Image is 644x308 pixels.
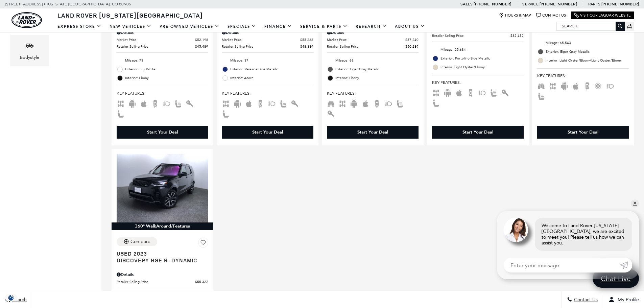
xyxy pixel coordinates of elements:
span: AWD [338,101,347,105]
input: Search [557,22,624,30]
span: Backup Camera [151,101,159,105]
a: [PHONE_NUMBER] [540,1,577,7]
span: Retailer Selling Price [432,33,510,38]
img: Agent profile photo [504,218,528,242]
span: AWD [432,90,440,95]
span: AWD [117,101,125,105]
span: Service [522,2,538,6]
span: Retailer Selling Price [222,44,300,49]
section: Click to Open Cookie Consent Modal [3,294,19,301]
span: Retailer Selling Price [117,279,195,284]
span: $52,198 [195,37,208,42]
span: Key Features : [222,90,313,97]
span: Exterior: Eiger Gray Metallic [335,66,419,73]
a: Land Rover [US_STATE][GEOGRAPHIC_DATA] [53,11,207,19]
div: Start Your Deal [117,126,208,139]
a: Finance [260,21,296,32]
span: $45,489 [195,44,208,49]
div: Start Your Deal [327,126,419,139]
img: Opt-Out Icon [3,294,19,301]
a: Specials [223,21,260,32]
div: 360° WalkAround/Features [112,222,213,230]
a: [STREET_ADDRESS] • [US_STATE][GEOGRAPHIC_DATA], CO 80905 [5,2,131,6]
span: Apple Car-Play [572,83,580,88]
span: Retailer Selling Price [327,44,405,49]
div: Start Your Deal [357,129,388,135]
span: Android Auto [233,101,241,105]
span: Leather Seats [432,100,440,105]
span: Backup Camera [583,83,591,88]
a: Visit Our Jaguar Website [574,13,631,18]
span: Market Price [327,37,405,42]
li: Mileage: 65,543 [537,39,629,47]
span: $50,289 [405,44,419,49]
span: Market Price [117,37,195,42]
div: Pricing Details - Discovery HSE R-Dynamic [117,271,208,278]
a: Retailer Selling Price $55,322 [117,279,208,284]
nav: Main Navigation [53,21,429,32]
a: Market Price $55,238 [222,37,313,42]
button: Open user profile menu [603,291,644,308]
span: Key Features : [537,72,629,79]
span: Android Auto [444,90,452,95]
a: Retailer Selling Price $50,289 [327,44,419,49]
span: $57,240 [405,37,419,42]
a: Market Price $52,198 [117,37,208,42]
span: Key Features : [432,79,524,86]
span: Interior: Ebony [335,75,419,81]
span: Parts [588,2,600,6]
span: Sales [460,2,473,6]
button: Compare Vehicle [117,237,157,246]
a: Hours & Map [499,13,531,18]
span: Android Auto [128,101,136,105]
span: Keyless Entry [327,111,335,116]
a: Service & Parts [296,21,352,32]
span: Interior: Light Oyster/Ebony [440,64,524,71]
img: 2023 Land Rover Discovery HSE R-Dynamic [117,154,208,222]
span: Discovery HSE R-Dynamic [117,257,203,264]
span: Contact Us [572,297,598,303]
a: Retailer Selling Price $45,489 [117,44,208,49]
div: Start Your Deal [252,129,283,135]
span: Bodystyle [26,40,34,54]
div: BodystyleBodystyle [10,35,49,66]
span: AWD [549,83,557,88]
input: Enter your message [504,258,620,273]
a: EXPRESS STORE [53,21,105,32]
span: Apple Car-Play [140,101,148,105]
a: [PHONE_NUMBER] [601,1,639,7]
a: Retailer Selling Price $48,389 [222,44,313,49]
span: Exterior: Varesine Blue Metallic [230,66,313,73]
a: About Us [391,21,429,32]
span: Interior: Acorn [230,75,313,81]
span: Keyless Entry [291,101,299,105]
span: Heated Seats [537,93,545,98]
a: [PHONE_NUMBER] [474,1,511,7]
li: Mileage: 73 [117,56,208,65]
span: Fog Lights [606,83,614,88]
span: Backup Camera [467,90,475,95]
a: land-rover [11,12,42,28]
a: Research [352,21,391,32]
span: Key Features : [117,90,208,97]
div: Start Your Deal [147,129,178,135]
span: Fog Lights [478,90,486,95]
span: Heated Seats [490,90,498,95]
img: Land Rover [11,12,42,28]
span: My Profile [615,297,639,303]
button: Save Vehicle [198,237,208,250]
div: Start Your Deal [222,126,313,139]
span: Interior: Ebony [125,75,208,81]
div: Pricing Details - Discovery Sport S [117,29,208,35]
span: Leather Seats [117,111,125,116]
li: Mileage: 66 [327,56,419,65]
div: Welcome to Land Rover [US_STATE][GEOGRAPHIC_DATA], we are excited to meet you! Please tell us how... [535,218,632,251]
span: Exterior: Portofino Blue Metallic [440,55,524,62]
div: Compare [130,239,150,245]
span: Used 2023 [117,250,203,257]
div: Start Your Deal [537,126,629,139]
div: Start Your Deal [462,129,493,135]
span: Fog Lights [384,101,392,105]
span: $55,238 [300,37,313,42]
span: Third Row Seats [537,83,545,88]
